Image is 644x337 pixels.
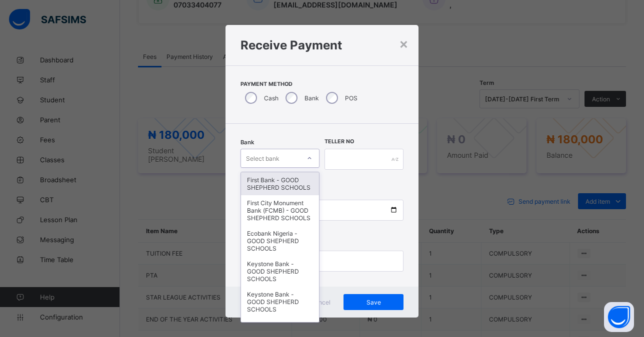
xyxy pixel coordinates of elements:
div: Select bank [246,149,279,168]
span: Payment Method [240,81,403,87]
span: Cancel [310,299,330,306]
label: Bank [304,94,319,102]
span: Bank [240,139,254,146]
div: Keystone Bank - GOOD SHEPHERD SCHOOLS [241,287,319,317]
button: Open asap [604,302,634,332]
span: Save [351,299,396,306]
div: Keystone Bank - GOOD SHEPHERD SCHOOLS [241,256,319,287]
div: Ecobank Nigeria - GOOD SHEPHERD SCHOOLS [241,226,319,256]
label: Teller No [324,138,354,145]
div: First City Monument Bank (FCMB) - GOOD SHEPHERD SCHOOLS [241,195,319,226]
label: POS [345,94,357,102]
div: First Bank - GOOD SHEPHERD SCHOOLS [241,172,319,195]
div: × [399,35,408,52]
h1: Receive Payment [240,38,403,52]
label: Cash [264,94,278,102]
